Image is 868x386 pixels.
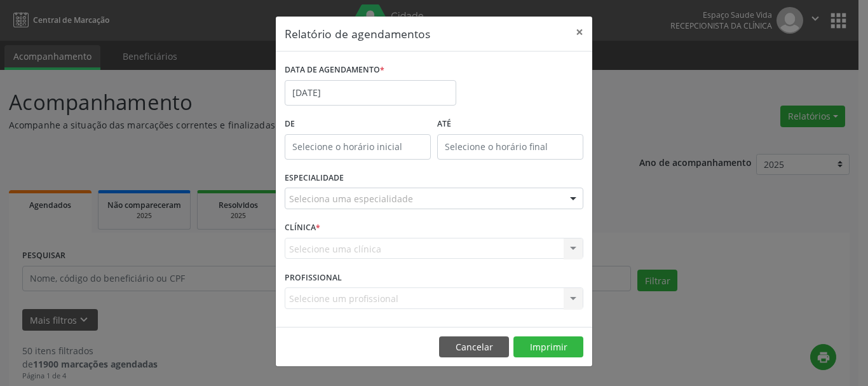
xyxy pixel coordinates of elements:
[285,268,342,287] label: PROFISSIONAL
[285,25,430,42] h5: Relatório de agendamentos
[285,80,456,106] input: Selecione uma data ou intervalo
[437,134,583,160] input: Selecione o horário final
[437,114,583,134] label: ATÉ
[285,114,431,134] label: De
[285,218,320,238] label: CLÍNICA
[285,169,344,188] label: ESPECIALIDADE
[439,336,509,358] button: Cancelar
[285,134,431,160] input: Selecione o horário inicial
[567,17,592,48] button: Close
[285,60,384,80] label: DATA DE AGENDAMENTO
[513,336,583,358] button: Imprimir
[289,192,413,205] span: Seleciona uma especialidade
